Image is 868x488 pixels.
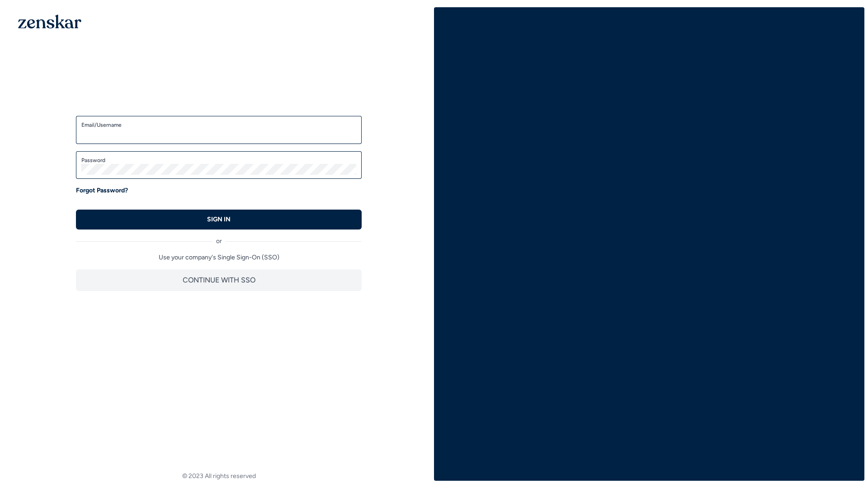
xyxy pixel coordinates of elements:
img: 1OGAJ2xQqyY4LXKgY66KYq0eOWRCkrZdAb3gUhuVAqdWPZE9SRJmCz+oDMSn4zDLXe31Ii730ItAGKgCKgCCgCikA4Av8PJUP... [18,14,81,29]
footer: © 2023 All rights reserved [4,472,434,481]
button: SIGN IN [76,210,362,230]
p: SIGN IN [207,215,231,224]
label: Email/Username [81,121,356,129]
div: or [76,230,362,246]
label: Password [81,157,356,164]
a: Forgot Password? [76,186,128,195]
p: Use your company's Single Sign-On (SSO) [76,253,362,262]
button: CONTINUE WITH SSO [76,269,362,291]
